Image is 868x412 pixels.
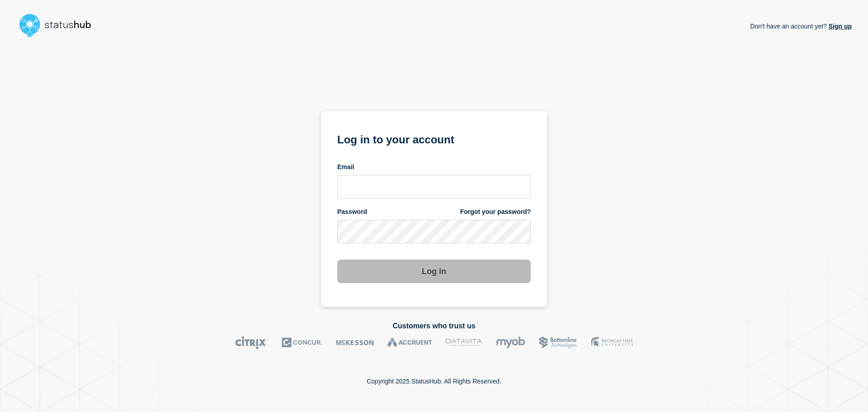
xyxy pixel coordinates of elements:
[235,336,268,349] img: Citrix logo
[16,11,102,40] img: StatusHub logo
[460,208,531,216] a: Forgot your password?
[337,163,354,171] span: Email
[337,220,531,243] input: password input
[591,336,633,349] img: MSU logo
[337,130,531,147] h1: Log in to your account
[336,336,374,349] img: McKesson logo
[16,322,852,330] h2: Customers who trust us
[367,378,501,385] p: Copyright 2025 StatusHub. All Rights Reserved.
[337,260,531,283] button: Log in
[496,336,525,349] img: myob logo
[337,175,531,199] input: email input
[387,336,432,349] img: Accruent logo
[282,336,322,349] img: Concur logo
[827,23,852,30] a: Sign up
[446,336,482,349] img: DataVita logo
[750,15,852,37] p: Don't have an account yet?
[337,208,367,216] span: Password
[539,336,577,349] img: Bottomline logo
